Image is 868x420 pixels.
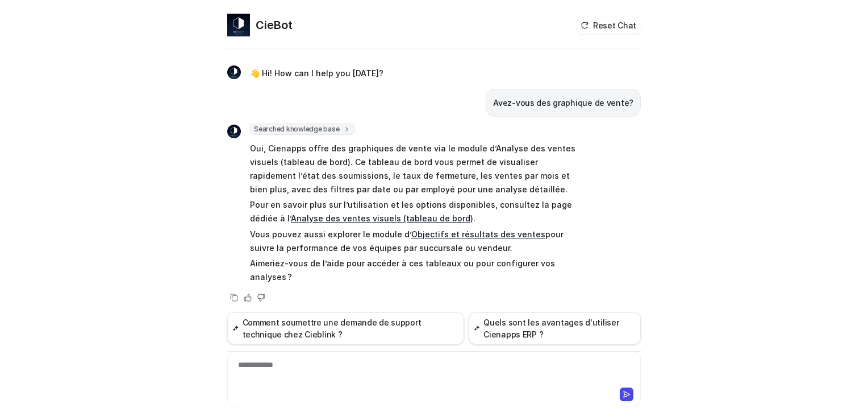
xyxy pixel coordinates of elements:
[250,142,582,196] p: Oui, Cienapps offre des graphiques de vente via le module d’Analyse des ventes visuels (tableau d...
[227,312,464,344] button: Comment soumettre une demande de support technique chez Cieblink ?
[227,14,250,36] img: Widget
[469,312,641,344] button: Quels sont les avantages d'utiliser Cienapps ERP ?
[250,257,582,284] p: Aimeriez-vous de l’aide pour accéder à ces tableaux ou pour configurer vos analyses ?
[577,17,641,34] button: Reset Chat
[250,198,582,225] p: Pour en savoir plus sur l’utilisation et les options disponibles, consultez la page dédiée à l’ .
[250,123,355,135] span: Searched knowledge base
[291,213,473,223] a: Analyse des ventes visuels (tableau de bord)
[227,65,241,79] img: Widget
[227,125,241,138] img: Widget
[256,17,293,33] h2: CieBot
[411,229,545,239] a: Objectifs et résultats des ventes
[250,67,383,80] p: 👋 Hi! How can I help you [DATE]?
[493,96,633,110] p: Avez-vous des graphique de vente?
[250,228,582,255] p: Vous pouvez aussi explorer le module d’ pour suivre la performance de vos équipes par succursale ...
